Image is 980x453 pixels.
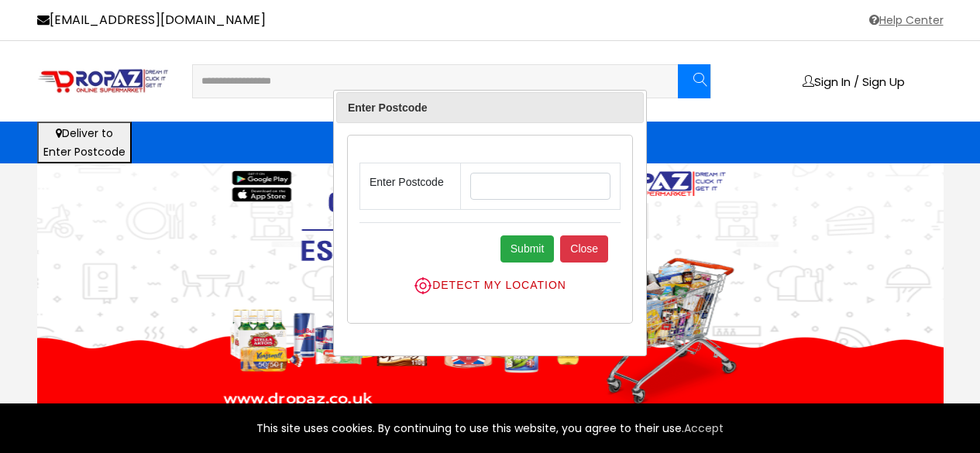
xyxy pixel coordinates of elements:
button: Deliver toEnter Postcode [37,122,132,163]
a: [EMAIL_ADDRESS][DOMAIN_NAME] [37,11,266,29]
button: DETECT MY LOCATION [359,276,621,296]
button: Close [560,235,608,263]
a: Sign In / Sign Up [803,75,905,88]
img: location-detect [414,276,432,295]
img: logo [37,68,169,94]
span: Enter Postcode [348,98,603,117]
a: Accept [684,419,724,438]
a: Help Center [867,11,944,29]
td: Enter Postcode [359,163,460,210]
button: Submit [500,235,555,263]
